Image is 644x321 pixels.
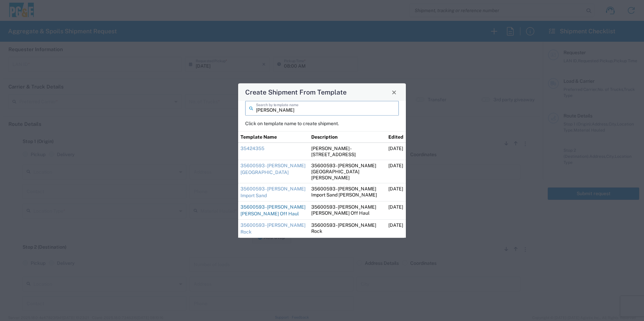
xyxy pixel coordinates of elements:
[309,143,386,160] td: [PERSON_NAME] - [STREET_ADDRESS]
[238,131,309,143] th: Template Name
[386,143,406,160] td: [DATE]
[238,131,406,238] table: Shipment templates
[386,160,406,183] td: [DATE]
[240,204,305,216] a: 35600593 - [PERSON_NAME] [PERSON_NAME] Off Haul
[309,160,386,183] td: 35600593 - [PERSON_NAME][GEOGRAPHIC_DATA][PERSON_NAME]
[240,146,264,151] a: 35424355
[386,183,406,201] td: [DATE]
[309,220,386,238] td: 35600593 - [PERSON_NAME] Rock
[245,87,347,97] h4: Create Shipment From Template
[240,186,305,198] a: 35600593 - [PERSON_NAME] Import Sand
[309,183,386,201] td: 35600593 - [PERSON_NAME] Import Sand [PERSON_NAME]
[240,222,305,235] a: 35600593 - [PERSON_NAME] Rock
[309,131,386,143] th: Description
[309,201,386,219] td: 35600593 - [PERSON_NAME] [PERSON_NAME] Off Haul
[386,131,406,143] th: Edited
[245,120,399,127] p: Click on template name to create shipment.
[386,201,406,219] td: [DATE]
[386,220,406,238] td: [DATE]
[240,163,305,175] a: 35600593 - [PERSON_NAME][GEOGRAPHIC_DATA]
[389,87,399,97] button: Close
